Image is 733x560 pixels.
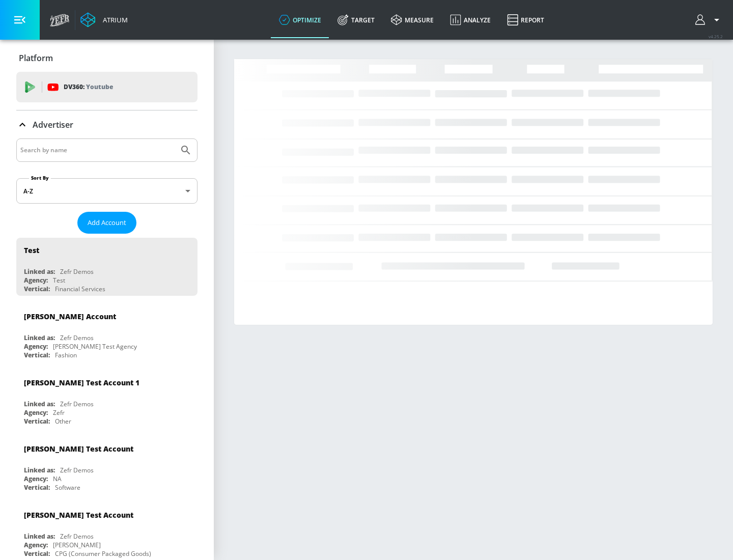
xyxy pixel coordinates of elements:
a: optimize [271,2,329,38]
p: Platform [19,52,53,64]
div: Other [55,417,71,426]
div: Vertical: [24,417,50,426]
input: Search by name [20,144,175,157]
div: [PERSON_NAME] Test AccountLinked as:Zefr DemosAgency:NAVertical:Software [16,436,198,494]
div: Linked as: [24,400,55,408]
span: v 4.25.2 [709,34,723,39]
div: CPG (Consumer Packaged Goods) [55,549,151,558]
div: Vertical: [24,285,50,293]
button: Add Account [77,212,136,234]
div: Test [53,276,65,285]
div: Agency: [24,474,48,483]
div: [PERSON_NAME] Account [24,312,116,321]
div: Advertiser [16,110,198,139]
div: Fashion [55,351,77,359]
p: Youtube [86,81,113,92]
div: Agency: [24,408,48,417]
div: Linked as: [24,532,55,541]
div: Zefr Demos [60,333,94,342]
div: Linked as: [24,333,55,342]
div: Agency: [24,541,48,549]
div: Agency: [24,342,48,351]
div: TestLinked as:Zefr DemosAgency:TestVertical:Financial Services [16,238,198,296]
a: Target [329,2,383,38]
div: Atrium [99,15,128,24]
div: Software [55,483,80,492]
div: Financial Services [55,285,105,293]
div: Zefr Demos [60,466,94,474]
div: Linked as: [24,267,55,276]
div: [PERSON_NAME] Test Account 1 [24,378,139,387]
a: Report [499,2,552,38]
div: Zefr Demos [60,400,94,408]
p: DV360: [64,81,113,93]
div: [PERSON_NAME] Test Agency [53,342,137,351]
div: Vertical: [24,351,50,359]
div: DV360: Youtube [16,72,198,102]
a: Analyze [442,2,499,38]
div: [PERSON_NAME] Test Account [24,444,133,454]
div: Test [24,245,39,255]
div: NA [53,474,62,483]
div: [PERSON_NAME] AccountLinked as:Zefr DemosAgency:[PERSON_NAME] Test AgencyVertical:Fashion [16,304,198,362]
div: Vertical: [24,483,50,492]
div: Zefr Demos [60,532,94,541]
div: Agency: [24,276,48,285]
div: Zefr [53,408,65,417]
div: Zefr Demos [60,267,94,276]
div: [PERSON_NAME] [53,541,101,549]
a: measure [383,2,442,38]
div: Platform [16,44,198,72]
div: [PERSON_NAME] Test Account [24,510,133,520]
div: [PERSON_NAME] Test Account 1Linked as:Zefr DemosAgency:ZefrVertical:Other [16,370,198,428]
p: Advertiser [33,119,73,130]
div: Linked as: [24,466,55,474]
div: Vertical: [24,549,50,558]
a: Atrium [80,12,128,27]
span: Add Account [88,217,126,229]
label: Sort By [29,175,51,181]
div: A-Z [16,178,198,204]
